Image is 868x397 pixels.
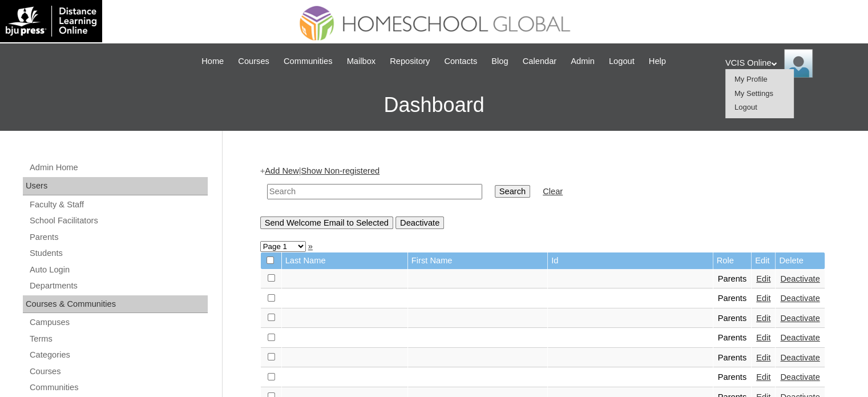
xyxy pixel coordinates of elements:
[609,55,635,68] span: Logout
[752,252,775,269] td: Edit
[713,328,752,348] td: Parents
[649,55,666,68] span: Help
[29,246,208,260] a: Students
[29,263,208,277] a: Auto Login
[444,55,477,68] span: Contacts
[756,353,770,362] a: Edit
[776,252,824,269] td: Delete
[347,55,376,68] span: Mailbox
[780,294,819,303] a: Deactivate
[29,315,208,330] a: Campuses
[784,49,813,78] img: VCIS Online Admin
[384,55,435,68] a: Repository
[267,184,482,199] input: Search
[713,368,752,387] td: Parents
[29,198,208,212] a: Faculty & Staff
[308,242,313,251] a: »
[713,348,752,368] td: Parents
[196,55,229,68] a: Home
[29,214,208,228] a: School Facilitators
[29,348,208,362] a: Categories
[517,55,562,68] a: Calendar
[756,294,770,303] a: Edit
[29,380,208,395] a: Communities
[780,333,819,342] a: Deactivate
[756,372,770,382] a: Edit
[6,79,862,131] h3: Dashboard
[29,230,208,244] a: Parents
[780,353,819,362] a: Deactivate
[565,55,600,68] a: Admin
[23,177,208,195] div: Users
[713,289,752,308] td: Parents
[491,55,508,68] span: Blog
[278,55,338,68] a: Communities
[725,49,857,78] div: VCIS Online
[29,161,208,175] a: Admin Home
[282,252,407,269] td: Last Name
[523,55,556,68] span: Calendar
[341,55,382,68] a: Mailbox
[6,6,96,37] img: logo-white.png
[29,332,208,346] a: Terms
[780,274,819,283] a: Deactivate
[543,187,563,196] a: Clear
[201,55,224,68] span: Home
[238,55,269,68] span: Courses
[571,55,595,68] span: Admin
[438,55,483,68] a: Contacts
[643,55,672,68] a: Help
[260,216,393,229] input: Send Welcome Email to Selected
[395,216,444,229] input: Deactivate
[734,75,768,83] a: My Profile
[495,185,530,198] input: Search
[265,166,298,175] a: Add New
[780,314,819,323] a: Deactivate
[713,270,752,289] td: Parents
[603,55,640,68] a: Logout
[284,55,333,68] span: Communities
[390,55,430,68] span: Repository
[408,252,547,269] td: First Name
[756,274,770,283] a: Edit
[734,89,773,98] a: My Settings
[260,165,825,228] div: + |
[780,372,819,382] a: Deactivate
[29,364,208,379] a: Courses
[486,55,514,68] a: Blog
[23,295,208,314] div: Courses & Communities
[756,314,770,323] a: Edit
[713,252,752,269] td: Role
[756,333,770,342] a: Edit
[301,166,380,175] a: Show Non-registered
[734,103,757,111] a: Logout
[548,252,712,269] td: Id
[29,279,208,293] a: Departments
[713,309,752,328] td: Parents
[232,55,275,68] a: Courses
